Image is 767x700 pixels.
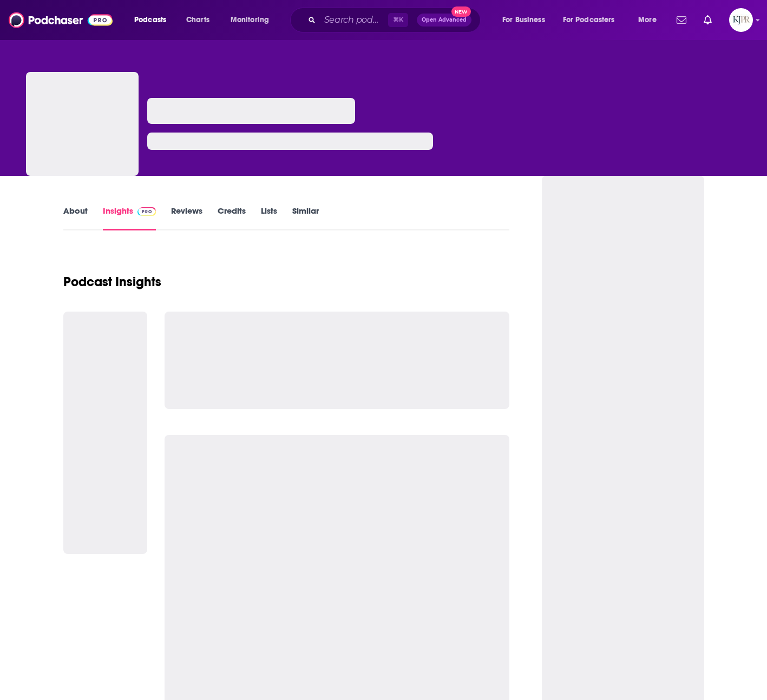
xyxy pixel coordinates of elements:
span: For Business [502,12,545,28]
input: Search podcasts, credits, & more... [320,11,388,29]
a: Reviews [171,206,202,230]
button: open menu [127,11,180,29]
span: Charts [186,12,209,28]
a: Lists [261,206,277,230]
button: open menu [631,11,670,29]
a: Credits [218,206,246,230]
button: open menu [556,11,631,29]
span: Monitoring [231,12,269,28]
img: Podchaser Pro [137,207,156,216]
a: Similar [292,206,319,230]
a: InsightsPodchaser Pro [103,206,156,230]
img: User Profile [729,8,753,32]
span: New [451,6,471,17]
span: Logged in as KJPRpodcast [729,8,753,32]
button: Show profile menu [729,8,753,32]
a: Show notifications dropdown [672,11,691,29]
img: Podchaser - Follow, Share and Rate Podcasts [9,10,113,30]
button: open menu [223,11,283,29]
span: Podcasts [134,12,166,28]
h1: Podcast Insights [63,274,161,290]
a: Show notifications dropdown [699,11,716,29]
div: Search podcasts, credits, & more... [300,8,491,32]
button: Open AdvancedNew [417,14,471,27]
button: open menu [495,11,559,29]
a: About [63,206,88,230]
span: For Podcasters [563,12,615,28]
span: Open Advanced [422,17,467,23]
span: More [638,12,657,28]
span: ⌘ K [388,13,408,27]
a: Charts [179,11,216,29]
